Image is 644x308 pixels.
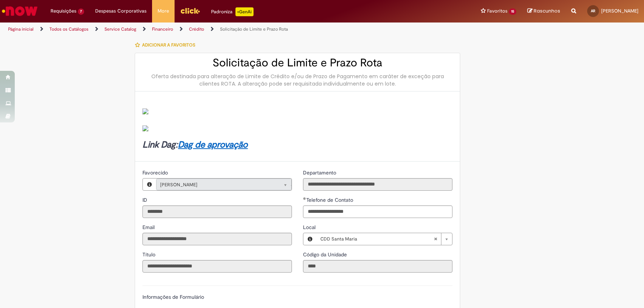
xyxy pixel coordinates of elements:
[78,8,84,15] span: 7
[104,26,136,32] a: Service Catalog
[303,251,348,258] span: Somente leitura - Código da Unidade
[142,251,157,258] span: Somente leitura - Título
[6,23,424,36] ul: Trilhas de página
[320,233,434,245] span: CDD Santa Maria
[158,7,169,15] span: More
[142,42,195,48] span: Adicionar a Favoritos
[142,169,169,176] span: Somente leitura - Favorecido
[303,251,348,258] label: Somente leitura - Código da Unidade
[527,8,560,15] a: Rascunhos
[142,294,204,300] label: Informações de Formulário
[534,7,560,14] span: Rascunhos
[51,7,76,15] span: Requisições
[152,26,173,32] a: Financeiro
[142,251,157,258] label: Somente leitura - Título
[142,125,148,131] img: sys_attachment.do
[303,233,317,245] button: Local, Visualizar este registro CDD Santa Maria
[317,233,452,245] a: CDD Santa MariaLimpar campo Local
[303,224,317,231] span: Local
[487,7,507,15] span: Favoritos
[156,179,292,190] a: [PERSON_NAME]Limpar campo Favorecido
[143,179,156,190] button: Favorecido, Visualizar este registro Ana Julia Brezolin Righi
[142,224,156,231] span: Somente leitura - Email
[142,73,452,87] div: Oferta destinada para alteração de Limite de Crédito e/ou de Prazo de Pagamento em caráter de exc...
[160,179,273,191] span: [PERSON_NAME]
[211,7,254,16] div: Padroniza
[180,5,200,16] img: click_logo_yellow_360x200.png
[135,37,199,53] button: Adicionar a Favoritos
[142,108,148,114] img: sys_attachment.do
[189,26,204,32] a: Crédito
[235,7,254,16] p: +GenAi
[1,4,39,18] img: ServiceNow
[142,260,292,273] input: Título
[95,7,147,15] span: Despesas Corporativas
[303,169,338,176] span: Somente leitura - Departamento
[303,169,338,176] label: Somente leitura - Departamento
[142,139,248,150] strong: Link Dag:
[8,26,34,32] a: Página inicial
[306,197,355,203] span: Telefone de Contato
[142,196,149,204] label: Somente leitura - ID
[220,26,288,32] a: Solicitação de Limite e Prazo Rota
[142,197,149,203] span: Somente leitura - ID
[142,205,292,218] input: ID
[142,57,452,69] h2: Solicitação de Limite e Prazo Rota
[142,224,156,231] label: Somente leitura - Email
[303,205,452,218] input: Telefone de Contato
[303,178,452,191] input: Departamento
[178,139,248,150] a: Dag de aprovação
[591,8,595,13] span: AR
[49,26,89,32] a: Todos os Catálogos
[303,260,452,273] input: Código da Unidade
[303,197,306,200] span: Obrigatório Preenchido
[509,8,516,15] span: 15
[430,233,441,245] abbr: Limpar campo Local
[601,8,638,14] span: [PERSON_NAME]
[142,233,292,245] input: Email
